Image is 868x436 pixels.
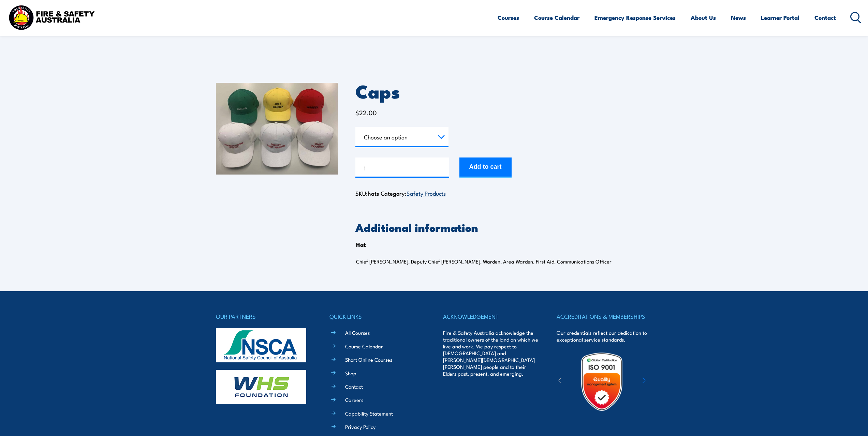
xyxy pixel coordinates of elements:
a: Course Calendar [534,9,579,27]
a: Careers [345,396,363,403]
img: whs-logo-footer [216,370,306,404]
a: News [731,9,746,27]
span: hats [368,189,379,197]
p: Our credentials reflect our dedication to exceptional service standards. [557,329,652,343]
a: Emergency Response Services [594,9,676,27]
span: SKU: [355,189,379,197]
a: Courses [498,9,519,27]
h4: OUR PARTNERS [216,312,311,321]
a: Course Calendar [345,343,383,350]
th: Hat [356,239,366,250]
img: Untitled design (19) [572,352,632,411]
a: Capability Statement [345,410,393,417]
h4: ACCREDITATIONS & MEMBERSHIPS [557,312,652,321]
img: ewpa-logo [632,370,691,393]
p: Fire & Safety Australia acknowledge the traditional owners of the land on which we live and work.... [443,329,539,377]
span: $ [355,108,359,117]
a: Short Online Courses [345,356,392,363]
a: About Us [691,9,716,27]
a: Privacy Policy [345,423,376,430]
a: Contact [814,9,836,27]
p: Chief [PERSON_NAME], Deputy Chief [PERSON_NAME], Warden, Area Warden, First Aid, Communications O... [356,258,628,265]
h1: Caps [355,83,652,99]
a: Safety Products [407,189,446,197]
a: Contact [345,383,363,390]
h4: QUICK LINKS [329,312,425,321]
h4: ACKNOWLEDGEMENT [443,312,539,321]
input: Product quantity [355,157,449,178]
img: nsca-logo-footer [216,328,306,362]
button: Add to cart [459,157,512,178]
a: Shop [345,370,356,377]
span: Category: [381,189,446,197]
a: Learner Portal [761,9,799,27]
bdi: 22.00 [355,108,377,117]
h2: Additional information [355,222,652,232]
img: Caps [216,83,338,175]
a: All Courses [345,329,370,336]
